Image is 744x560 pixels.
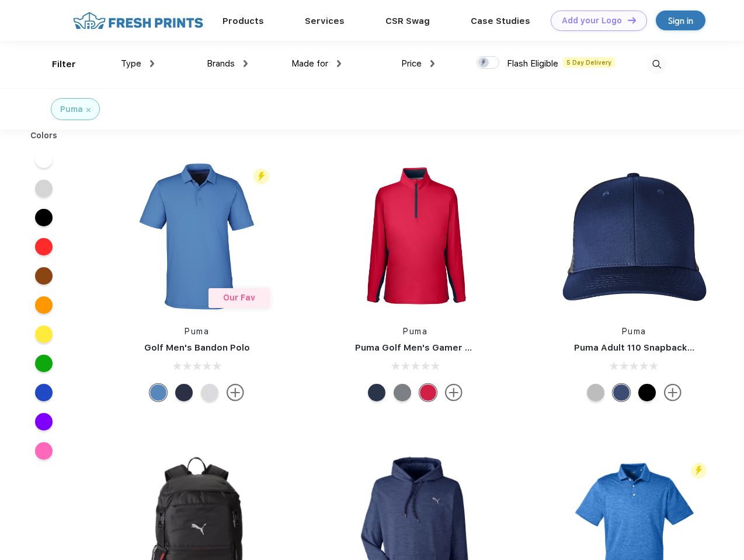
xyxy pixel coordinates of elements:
[668,14,693,27] div: Sign in
[291,58,328,69] span: Made for
[175,384,193,401] div: Navy Blazer
[628,17,636,23] img: DT
[638,384,656,401] div: Pma Blk Pma Blk
[69,10,207,31] img: fo%20logo%202.webp
[253,169,269,184] img: flash_active_toggle.svg
[222,16,264,26] a: Products
[22,129,67,142] div: Colors
[86,108,91,112] img: filter_cancel.svg
[656,10,705,30] a: Sign in
[185,327,209,336] a: Puma
[563,57,615,68] span: 5 Day Delivery
[691,463,707,478] img: flash_active_toggle.svg
[52,58,76,71] div: Filter
[121,58,141,69] span: Type
[368,384,385,401] div: Navy Blazer
[385,16,430,26] a: CSR Swag
[305,16,345,26] a: Services
[403,327,427,336] a: Puma
[201,384,218,401] div: High Rise
[355,342,540,353] a: Puma Golf Men's Gamer Golf Quarter-Zip
[337,60,341,67] img: dropdown.png
[664,384,682,401] img: more.svg
[430,60,434,67] img: dropdown.png
[144,342,250,353] a: Golf Men's Bandon Polo
[562,16,622,26] div: Add your Logo
[647,55,666,74] img: desktop_search.svg
[557,159,712,314] img: func=resize&h=266
[394,384,411,401] div: Quiet Shade
[338,159,493,314] img: func=resize&h=266
[622,327,646,336] a: Puma
[150,384,167,401] div: Lake Blue
[613,384,630,401] div: Peacoat Qut Shd
[587,384,604,401] div: Quarry with Brt Whit
[244,60,248,67] img: dropdown.png
[227,384,244,401] img: more.svg
[60,103,83,116] div: Puma
[445,384,463,401] img: more.svg
[119,159,274,314] img: func=resize&h=266
[150,60,154,67] img: dropdown.png
[401,58,422,69] span: Price
[207,58,235,69] span: Brands
[507,58,558,69] span: Flash Eligible
[223,293,255,302] span: Our Fav
[419,384,437,401] div: Ski Patrol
